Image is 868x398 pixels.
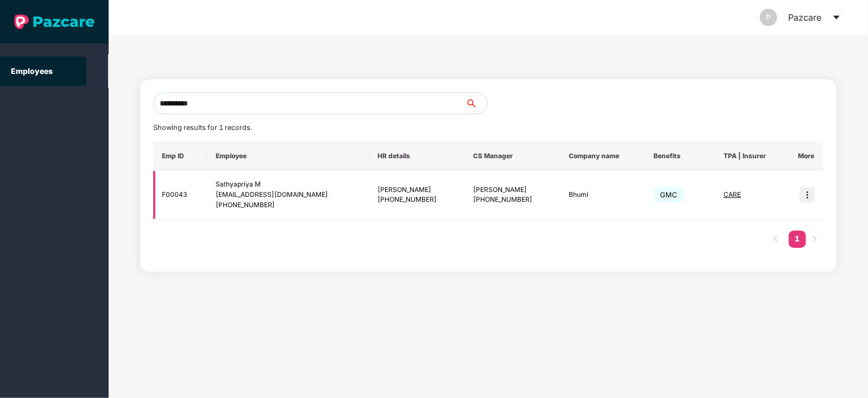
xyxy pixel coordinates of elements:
[772,235,779,242] span: left
[715,141,789,171] th: TPA | Insurer
[378,185,456,195] div: [PERSON_NAME]
[806,231,823,248] li: Next Page
[473,195,551,205] div: [PHONE_NUMBER]
[561,141,645,171] th: Company name
[153,123,252,132] span: Showing results for 1 records.
[645,141,715,171] th: Benefits
[153,141,207,171] th: Emp ID
[789,231,806,248] li: 1
[378,195,456,205] div: [PHONE_NUMBER]
[216,190,360,200] div: [EMAIL_ADDRESS][DOMAIN_NAME]
[654,187,684,202] span: GMC
[216,179,360,190] div: Sathyapriya M
[812,235,818,242] span: right
[832,13,841,22] span: caret-down
[800,187,815,202] img: icon
[465,92,488,114] button: search
[464,141,560,171] th: CS Manager
[767,231,784,248] li: Previous Page
[369,141,464,171] th: HR details
[465,99,487,108] span: search
[766,9,771,26] span: P
[207,141,369,171] th: Employee
[806,231,823,248] button: right
[561,171,645,220] td: Bhumi
[11,66,53,76] a: Employees
[724,190,741,198] span: CARE
[153,171,207,220] td: F00043
[473,185,551,195] div: [PERSON_NAME]
[789,231,806,247] a: 1
[216,200,360,210] div: [PHONE_NUMBER]
[790,141,823,171] th: More
[767,231,784,248] button: left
